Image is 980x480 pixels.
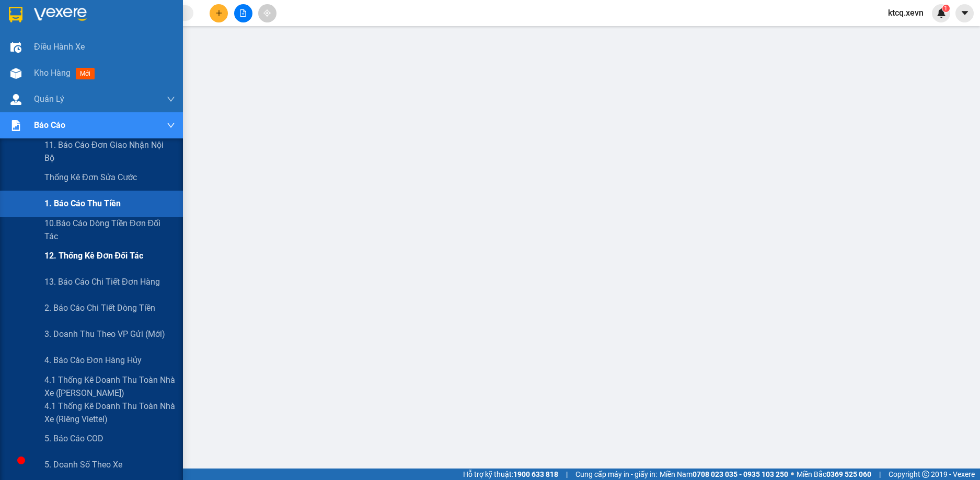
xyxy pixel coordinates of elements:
[44,432,103,445] span: 5. Báo cáo COD
[44,327,165,341] span: 3. Doanh Thu theo VP Gửi (mới)
[34,68,71,78] span: Kho hàng
[167,121,175,130] span: down
[791,472,794,476] span: ⚪️
[660,469,788,480] span: Miền Nam
[44,171,137,184] span: Thống kê đơn sửa cước
[44,400,175,426] span: 4.1 Thống kê doanh thu toàn nhà xe (Riêng Viettel)
[215,9,223,17] span: plus
[44,197,121,210] span: 1. Báo cáo thu tiền
[879,469,881,480] span: |
[44,458,122,471] span: 5. Doanh số theo xe
[10,120,21,131] img: solution-icon
[44,354,142,367] span: 4. Báo cáo đơn hàng hủy
[10,42,21,53] img: warehouse-icon
[9,7,22,22] img: logo-vxr
[44,373,175,400] span: 4.1 Thống kê doanh thu toàn nhà xe ([PERSON_NAME])
[234,4,252,22] button: file-add
[34,119,65,132] span: Báo cáo
[826,470,871,478] strong: 0369 525 060
[937,8,946,18] img: icon-new-feature
[10,68,21,79] img: warehouse-icon
[44,275,160,288] span: 13. Báo cáo chi tiết đơn hàng
[263,9,271,17] span: aim
[44,301,155,314] span: 2. Báo cáo chi tiết dòng tiền
[566,469,568,480] span: |
[922,471,929,478] span: copyright
[44,249,143,262] span: 12. Thống kê đơn đối tác
[960,8,970,18] span: caret-down
[34,40,85,53] span: Điều hành xe
[880,6,932,19] span: ktcq.xevn
[513,470,558,478] strong: 1900 633 818
[210,4,228,22] button: plus
[239,9,247,17] span: file-add
[942,5,950,12] sup: 1
[797,469,871,480] span: Miền Bắc
[44,217,175,243] span: 10.Báo cáo dòng tiền đơn đối tác
[34,92,64,106] span: Quản Lý
[693,470,788,478] strong: 0708 023 035 - 0935 103 250
[258,4,276,22] button: aim
[944,5,948,12] span: 1
[44,138,175,165] span: 11. Báo cáo đơn giao nhận nội bộ
[955,4,974,22] button: caret-down
[463,469,558,480] span: Hỗ trợ kỹ thuật:
[76,68,95,79] span: mới
[10,94,21,105] img: warehouse-icon
[575,469,657,480] span: Cung cấp máy in - giấy in:
[167,95,175,103] span: down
